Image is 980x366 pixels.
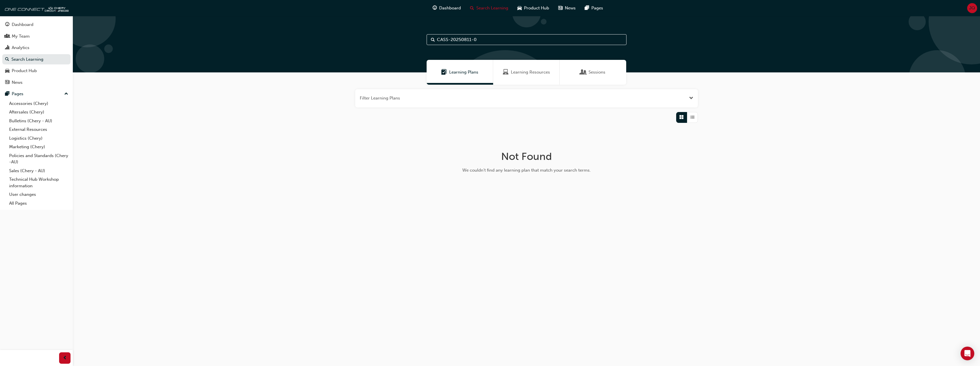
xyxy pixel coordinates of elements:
a: External Resources [7,125,71,134]
span: pages-icon [585,5,589,12]
span: Learning Plans [441,69,447,76]
a: All Pages [7,199,71,208]
span: List [690,114,694,121]
span: chart-icon [5,45,9,50]
span: guage-icon [5,22,9,27]
span: Product Hub [524,5,549,11]
a: Search Learning [2,54,71,65]
a: Analytics [2,42,71,53]
button: JQ [967,3,977,13]
a: Product Hub [2,66,71,76]
a: Policies and Standards (Chery -AU) [7,151,71,166]
span: Learning Resources [503,69,509,76]
a: search-iconSearch Learning [465,2,513,14]
a: Learning PlansLearning Plans [427,60,493,85]
button: Pages [2,89,71,99]
div: Analytics [12,44,29,51]
span: Dashboard [439,5,461,11]
span: Search Learning [476,5,508,11]
a: User changes [7,190,71,199]
span: search-icon [5,57,9,62]
a: Marketing (Chery) [7,143,71,151]
span: Sessions [581,69,586,76]
a: SessionsSessions [560,60,626,85]
span: News [565,5,576,11]
span: search-icon [470,5,474,12]
a: Aftersales (Chery) [7,108,71,117]
button: DashboardMy TeamAnalyticsSearch LearningProduct HubNews [2,18,71,89]
span: Learning Plans [449,69,478,76]
span: guage-icon [433,5,437,12]
button: Open the filter [689,95,693,101]
span: Pages [591,5,603,11]
a: News [2,77,71,88]
div: Product Hub [12,68,37,74]
a: Dashboard [2,19,71,30]
a: Sales (Chery - AU) [7,166,71,175]
a: Technical Hub Workshop information [7,175,71,190]
a: Logistics (Chery) [7,134,71,143]
a: Bulletins (Chery - AU) [7,117,71,125]
div: Open Intercom Messenger [961,347,974,360]
a: guage-iconDashboard [428,2,465,14]
span: JQ [969,5,975,11]
span: news-icon [558,5,563,12]
span: Grid [679,114,684,121]
img: oneconnect [3,2,69,14]
a: pages-iconPages [580,2,608,14]
span: Search [431,36,435,43]
span: prev-icon [63,355,67,362]
div: We couldn't find any learning plan that match your search terms. [436,167,617,174]
div: Dashboard [12,21,33,28]
span: people-icon [5,34,9,39]
span: up-icon [64,90,68,98]
a: news-iconNews [554,2,580,14]
input: Search... [427,34,626,45]
div: Pages [12,91,23,97]
a: Learning ResourcesLearning Resources [493,60,560,85]
span: Sessions [589,69,605,76]
span: pages-icon [5,91,9,97]
a: My Team [2,31,71,42]
span: car-icon [517,5,522,12]
h1: Not Found [436,150,617,163]
span: news-icon [5,80,9,85]
a: Accessories (Chery) [7,99,71,108]
div: My Team [12,33,30,40]
span: car-icon [5,68,9,74]
span: Learning Resources [511,69,550,76]
a: car-iconProduct Hub [513,2,554,14]
div: News [12,79,23,86]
